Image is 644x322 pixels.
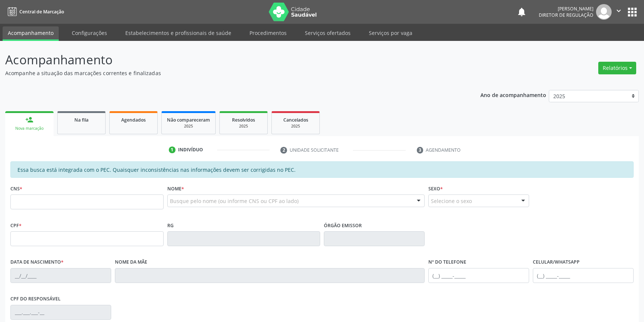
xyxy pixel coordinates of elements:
p: Ano de acompanhamento [480,90,546,99]
span: Busque pelo nome (ou informe CNS ou CPF ao lado) [170,197,299,205]
div: 2025 [225,123,262,129]
span: Não compareceram [167,117,210,123]
a: Central de Marcação [5,6,64,18]
div: person_add [25,116,33,124]
span: Central de Marcação [19,9,64,15]
label: Órgão emissor [324,220,362,231]
a: Procedimentos [244,26,292,39]
span: Na fila [74,117,88,123]
a: Serviços por vaga [364,26,418,39]
span: Diretor de regulação [539,12,593,18]
label: CPF [10,220,22,231]
label: CNS [10,183,22,194]
p: Acompanhe a situação das marcações correntes e finalizadas [5,69,449,77]
a: Acompanhamento [3,26,59,41]
img: img [596,4,612,20]
div: Nova marcação [10,126,48,131]
label: Nº do Telefone [428,257,466,268]
span: Cancelados [283,117,308,123]
span: Resolvidos [232,117,255,123]
button: apps [626,6,639,19]
a: Serviços ofertados [300,26,356,39]
label: CPF do responsável [10,293,61,305]
a: Configurações [67,26,112,39]
div: [PERSON_NAME] [539,6,593,12]
span: Selecione o sexo [431,197,472,205]
div: Essa busca está integrada com o PEC. Quaisquer inconsistências nas informações devem ser corrigid... [10,161,634,178]
div: 2025 [167,123,210,129]
input: __/__/____ [10,268,111,283]
div: Indivíduo [178,146,203,153]
input: (__) _____-_____ [533,268,634,283]
label: Nome [167,183,184,194]
div: 1 [169,146,176,153]
div: 2025 [277,123,314,129]
a: Estabelecimentos e profissionais de saúde [120,26,236,39]
label: Data de nascimento [10,257,64,268]
span: Agendados [121,117,146,123]
label: RG [167,220,174,231]
label: Sexo [428,183,443,194]
button:  [612,4,626,20]
input: ___.___.___-__ [10,305,111,320]
button: notifications [516,7,527,17]
i:  [615,7,623,15]
label: Nome da mãe [115,257,147,268]
label: Celular/WhatsApp [533,257,580,268]
input: (__) _____-_____ [428,268,529,283]
button: Relatórios [598,62,636,74]
p: Acompanhamento [5,51,449,69]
